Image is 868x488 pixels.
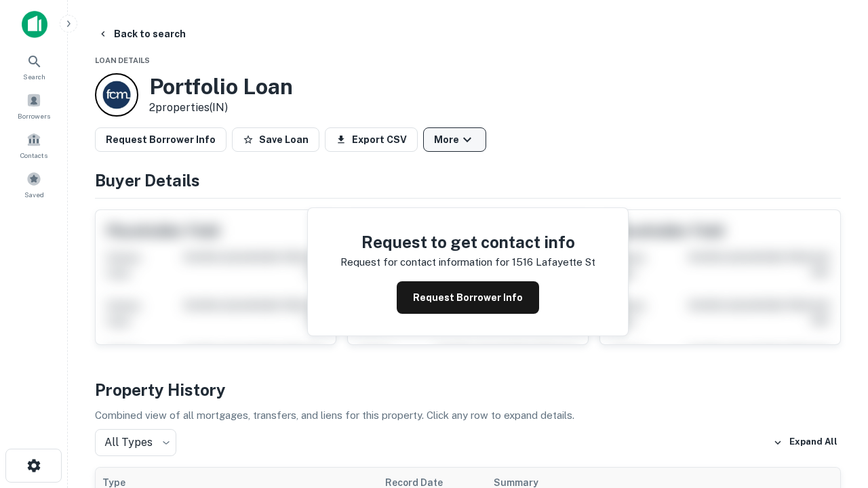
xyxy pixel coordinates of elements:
a: Borrowers [4,87,64,124]
button: Request Borrower Info [397,281,539,314]
a: Search [4,48,64,85]
p: Combined view of all mortgages, transfers, and liens for this property. Click any row to expand d... [95,407,841,424]
button: Expand All [770,432,841,453]
span: Loan Details [95,56,150,64]
span: Borrowers [18,110,50,121]
img: capitalize-icon.png [22,11,47,38]
p: 2 properties (IN) [149,100,293,116]
button: Export CSV [325,127,418,152]
h4: Request to get contact info [340,230,595,254]
button: More [423,127,486,152]
span: Contacts [20,150,47,161]
p: Request for contact information for [340,254,509,270]
span: Saved [24,189,44,200]
div: All Types [95,429,176,456]
button: Save Loan [232,127,319,152]
span: Search [23,71,45,82]
p: 1516 lafayette st [512,254,595,270]
button: Back to search [92,22,191,46]
h4: Buyer Details [95,168,841,192]
iframe: Chat Widget [800,336,868,401]
a: Saved [4,166,64,203]
button: Request Borrower Info [95,127,226,152]
h3: Portfolio Loan [149,74,293,100]
h4: Property History [95,378,841,402]
a: Contacts [4,127,64,163]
